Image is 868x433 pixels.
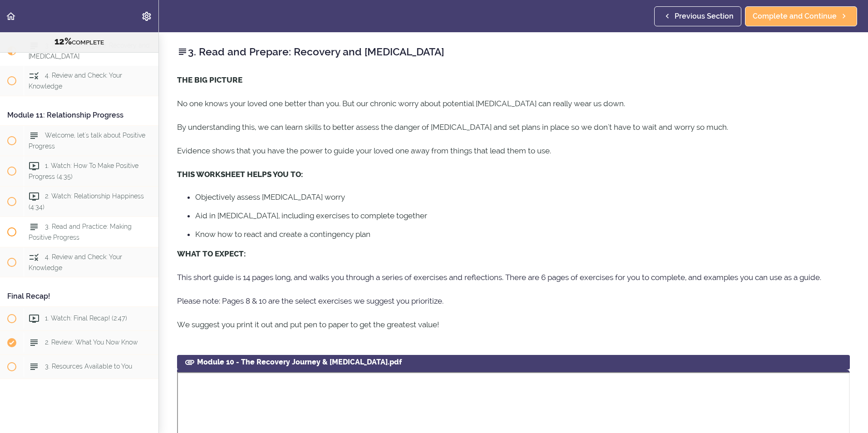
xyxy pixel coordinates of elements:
span: No one knows your loved one better than you. But our chronic worry about potential [MEDICAL_DATA]... [177,99,625,108]
p: Please note: Pages 8 & 10 are the select exercises we suggest you prioritize. [177,294,850,308]
span: 2. Review: What You Now Know [45,339,138,346]
h2: 3. Read and Prepare: Recovery and [MEDICAL_DATA] [177,44,850,59]
span: By understanding this, we can learn skills to better assess the danger of [MEDICAL_DATA] and set ... [177,123,728,132]
a: Complete and Continue [745,6,857,26]
span: 4. Review and Check: Your Knowledge [29,253,122,271]
a: Previous Section [654,6,741,26]
span: 1. Watch: How To Make Positive Progress (4:35) [29,162,138,180]
p: This short guide is 14 pages long, and walks you through a series of exercises and reflections. T... [177,271,850,284]
strong: THIS WORKSHEET HELPS YOU TO: [177,170,303,179]
span: 12% [54,36,72,47]
span: Welcome, let's talk about Positive Progress [29,132,145,149]
span: 2. Watch: Relationship Happiness (4:34) [29,192,144,210]
span: 3. Resources Available to You [45,363,132,370]
span: 1. Watch: Final Recap! (2:47) [45,315,127,322]
svg: Back to course curriculum [5,11,16,22]
span: Aid in [MEDICAL_DATA], including exercises to complete together [195,211,427,220]
span: Complete and Continue [753,11,837,22]
strong: WHAT TO EXPECT: [177,249,246,258]
span: Previous Section [675,11,734,22]
div: Module 10 - The Recovery Journey & [MEDICAL_DATA].pdf [177,355,850,369]
strong: THE BIG PICTURE [177,75,242,84]
span: 3. Read and Practice: Making Positive Progress [29,223,132,241]
span: Know how to react and create a contingency plan [195,230,370,239]
span: Evidence shows that you have the power to guide your loved one away from things that lead them to... [177,146,551,155]
span: 4. Review and Check: Your Knowledge [29,72,122,89]
span: We suggest you print it out and put pen to paper to get the greatest value! [177,320,439,329]
svg: Settings Menu [141,11,152,22]
span: Objectively assess [MEDICAL_DATA] worry [195,192,345,202]
div: COMPLETE [11,36,147,48]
